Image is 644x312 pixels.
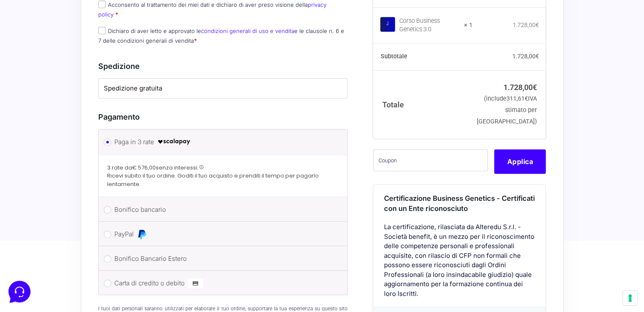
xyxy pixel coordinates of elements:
p: Messaggi [73,246,96,254]
h3: Spedizione [98,60,348,72]
p: 7 mesi fa [134,47,156,55]
p: 7 mesi fa [134,80,156,88]
div: Corso Business Genetics 3.0 [399,17,459,34]
img: dark [14,48,30,65]
img: PayPal [137,229,147,239]
img: scalapay-logo-black.png [157,137,191,147]
img: dark [14,81,30,98]
div: La certificazione, rilasciata da Alteredu S.r.l. - Società benefit, è un mezzo per il riconoscime... [373,222,545,307]
a: [PERSON_NAME]Tu:grazie anche a te7 mesi fa [10,77,159,102]
a: condizioni generali di uso e vendita [201,27,294,34]
span: 311,61 [506,95,528,102]
iframe: Customerly Messenger Launcher [7,279,32,304]
input: Cerca un articolo... [19,157,138,166]
label: Bonifico bancario [114,203,329,216]
button: Inizia una conversazione [14,105,156,122]
a: Apri Centro Assistenza [90,139,156,146]
button: Le tue preferenze relative al consenso per le tecnologie di tracciamento [623,291,637,305]
p: Aiuto [130,246,143,254]
input: Dichiaro di aver letto e approvato lecondizioni generali di uso e venditae le clausole n. 6 e 7 d... [98,27,106,34]
label: Acconsento al trattamento dei miei dati e dichiaro di aver preso visione della [98,1,326,18]
a: [PERSON_NAME][PERSON_NAME], dopo l'iscriziona Pro dovrebbe esserti arrivata la mail per richieder... [10,44,159,69]
label: Carta di credito o debito [114,277,329,290]
label: Paga in 3 rate [114,136,329,148]
button: Applica [494,149,546,174]
span: € [535,22,539,29]
strong: × 1 [464,22,473,30]
label: Dichiaro di aver letto e approvato le e le clausole n. 6 e 7 delle condizioni generali di vendita [98,27,344,44]
h3: Pagamento [98,111,348,123]
label: Bonifico Bancario Estero [114,252,329,265]
p: [PERSON_NAME], dopo l'iscriziona Pro dovrebbe esserti arrivata la mail per richiedere la box, pro... [36,57,129,66]
a: [DEMOGRAPHIC_DATA] tutto [75,34,156,41]
span: Certificazione Business Genetics - Certificati con un Ente riconosciuto [384,194,535,213]
span: Trova una risposta [14,139,66,146]
img: Corso Business Genetics 3.0 [380,17,395,32]
th: Totale [373,71,473,139]
span: [PERSON_NAME] [36,80,129,88]
button: Aiuto [111,234,163,254]
span: € [533,83,537,92]
bdi: 1.728,00 [512,53,539,60]
button: Home [7,234,59,254]
bdi: 1.728,00 [503,83,537,92]
label: Spedizione gratuita [104,84,343,93]
label: PayPal [114,228,329,241]
h2: [PERSON_NAME] 👋 [7,7,142,20]
th: Subtotale [373,44,473,71]
p: Home [25,246,40,254]
bdi: 1.728,00 [512,22,539,29]
input: Acconsento al trattamento dei miei dati e dichiaro di aver preso visione dellaprivacy policy [98,0,106,8]
small: (include IVA stimato per [GEOGRAPHIC_DATA]) [477,95,537,125]
span: Le tue conversazioni [14,34,72,41]
span: € [525,95,528,102]
img: Carta di credito o debito [188,278,203,288]
p: Tu: grazie anche a te [36,90,129,99]
span: Inizia una conversazione [55,110,125,117]
input: Coupon [373,149,488,171]
span: € [535,53,539,60]
button: Messaggi [59,234,111,254]
span: [PERSON_NAME] [36,47,129,56]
